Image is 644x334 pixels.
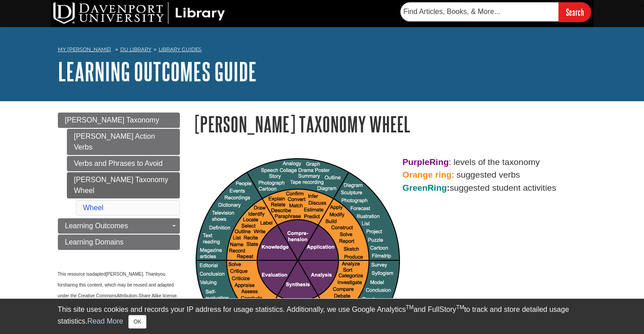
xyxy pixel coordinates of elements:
a: Learning Domains [58,235,180,250]
a: [PERSON_NAME] Taxonomy [58,113,180,128]
span: Learning Outcomes [65,222,128,230]
button: Close [128,315,146,329]
span: you for [58,272,167,287]
a: Read More [87,317,123,325]
a: Learning Outcomes [58,218,180,234]
form: Searches DU Library's articles, books, and more [400,2,591,22]
img: DU Library [53,2,225,24]
strong: Orange ring [403,170,452,179]
a: Wheel [83,204,103,212]
div: Guide Page Menu [58,113,180,334]
span: Attribution-Share Alike license [117,293,177,298]
a: Verbs and Phrases to Avoid [67,156,180,171]
p: : levels of the taxonomy : suggested verbs suggested student activities [193,156,587,195]
nav: breadcrumb [58,43,587,58]
h1: [PERSON_NAME] Taxonomy Wheel [193,113,587,136]
input: Search [559,2,591,22]
strong: Ring [429,157,449,167]
span: [PERSON_NAME] Taxonomy [65,116,160,124]
span: This resource is [58,272,90,277]
span: Green [403,183,428,193]
a: Library Guides [159,46,202,52]
input: Find Articles, Books, & More... [400,2,559,21]
span: sharing this content, which may be reused and adapted under the Creative Commons . [58,282,178,298]
a: [PERSON_NAME] Taxonomy Wheel [67,172,180,198]
strong: Purple [403,157,430,167]
div: This site uses cookies and records your IP address for usage statistics. Additionally, we use Goo... [58,304,587,329]
a: DU Library [120,46,151,52]
sup: TM [406,304,414,310]
span: [PERSON_NAME]. Thank [106,272,158,277]
a: [PERSON_NAME] Action Verbs [67,129,180,155]
span: Ring [428,183,447,193]
strong: : [403,183,450,193]
a: Learning Outcomes Guide [58,57,257,85]
a: My [PERSON_NAME] [58,46,111,53]
sup: TM [456,304,464,310]
span: Learning Domains [65,238,124,246]
span: adapted [89,272,106,277]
